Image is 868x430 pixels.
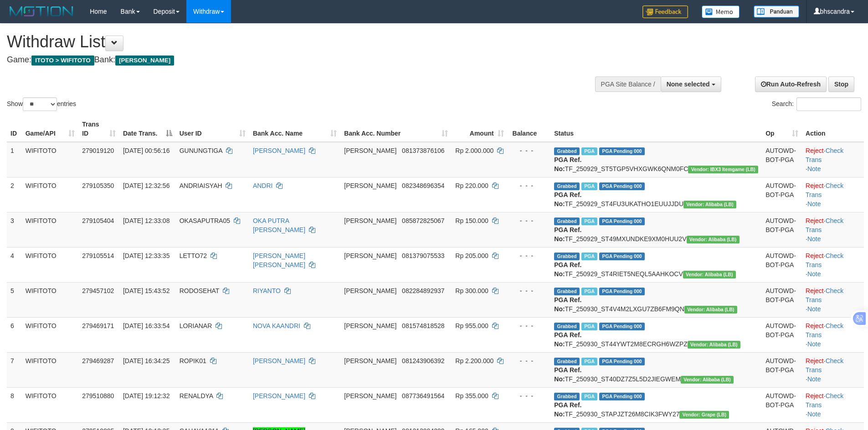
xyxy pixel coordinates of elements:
[581,323,597,330] span: Marked by bhscandra
[123,392,169,400] span: [DATE] 19:12:32
[688,341,740,349] span: Vendor URL: https://dashboard.q2checkout.com/secure
[554,323,580,330] span: Grabbed
[344,147,396,154] span: [PERSON_NAME]
[554,253,580,260] span: Grabbed
[554,156,581,172] b: PGA Ref. No:
[23,97,57,111] select: Showentries
[802,142,864,177] td: · ·
[455,182,488,189] span: Rp 220.000
[550,212,762,247] td: TF_250929_ST49MXUNDKE9XM0HUU2V
[344,217,396,224] span: [PERSON_NAME]
[762,142,802,177] td: AUTOWD-BOT-PGA
[344,322,396,329] span: [PERSON_NAME]
[22,212,79,247] td: WIFITOTO
[762,116,802,142] th: Op: activate to sort column ascending
[581,393,597,400] span: Marked by bhscandra
[455,322,488,329] span: Rp 955.000
[511,321,547,330] div: - - -
[82,252,114,259] span: 279105514
[452,116,507,142] th: Amount: activate to sort column ascending
[402,217,444,224] span: Copy 085872825067 to clipboard
[22,116,79,142] th: Game/API: activate to sort column ascending
[253,182,273,189] a: ANDRI
[82,322,114,329] span: 279469171
[119,116,176,142] th: Date Trans.: activate to sort column descending
[402,252,444,259] span: Copy 081379075533 to clipboard
[806,357,843,374] a: Check Trans
[554,358,580,365] span: Grabbed
[180,252,207,259] span: LETTO72
[550,177,762,212] td: TF_250929_ST4FU3UKATHO1EUUJJDU
[340,116,452,142] th: Bank Acc. Number: activate to sort column ascending
[806,217,824,224] a: Reject
[807,375,821,383] a: Note
[402,182,444,189] span: Copy 082348696354 to clipboard
[554,182,580,190] span: Grabbed
[806,287,824,294] a: Reject
[550,352,762,387] td: TF_250930_ST40DZ7Z5L5D2JIEGWEM
[7,247,22,282] td: 4
[581,147,597,155] span: Marked by bhsjoko
[762,177,802,212] td: AUTOWD-BOT-PGA
[679,411,729,419] span: Vendor URL: https://dashboard.q2checkout.com/secure
[253,147,305,154] a: [PERSON_NAME]
[772,97,861,111] label: Search:
[599,393,645,400] span: PGA Pending
[581,288,597,295] span: Marked by bhscandra
[550,317,762,352] td: TF_250930_ST44YWT2M8ECRGH6WZPZ
[253,217,305,233] a: OKA PUTRA [PERSON_NAME]
[7,387,22,422] td: 8
[755,76,827,92] a: Run Auto-Refresh
[581,253,597,260] span: Marked by bhsseptian
[599,323,645,330] span: PGA Pending
[253,287,281,294] a: RIYANTO
[7,56,570,65] h4: Game: Bank:
[180,217,230,224] span: OKASAPUTRA05
[180,357,206,364] span: ROPIK01
[253,252,305,268] a: [PERSON_NAME] [PERSON_NAME]
[402,322,444,329] span: Copy 081574818528 to clipboard
[796,97,861,111] input: Search:
[180,287,219,294] span: RODOSEHAT
[344,357,396,364] span: [PERSON_NAME]
[511,286,547,295] div: - - -
[599,147,645,155] span: PGA Pending
[511,181,547,190] div: - - -
[802,352,864,387] td: · ·
[82,392,114,400] span: 279510880
[82,217,114,224] span: 279105404
[806,392,824,400] a: Reject
[807,200,821,207] a: Note
[7,352,22,387] td: 7
[667,81,710,88] span: None selected
[402,287,444,294] span: Copy 082284892937 to clipboard
[123,287,169,294] span: [DATE] 15:43:52
[82,182,114,189] span: 279105350
[802,282,864,317] td: · ·
[31,56,94,66] span: ITOTO > WIFITOTO
[22,352,79,387] td: WIFITOTO
[7,142,22,177] td: 1
[661,76,721,92] button: None selected
[455,287,488,294] span: Rp 300.000
[511,251,547,260] div: - - -
[802,387,864,422] td: · ·
[455,357,493,364] span: Rp 2.200.000
[550,387,762,422] td: TF_250930_STAPJZT26M8CIK3FWY27
[802,116,864,142] th: Action
[554,226,581,243] b: PGA Ref. No:
[7,5,76,18] img: MOTION_logo.png
[807,235,821,243] a: Note
[253,357,305,364] a: [PERSON_NAME]
[806,252,824,259] a: Reject
[581,358,597,365] span: Marked by bhscandra
[806,147,824,154] a: Reject
[82,287,114,294] span: 279457102
[511,356,547,365] div: - - -
[599,253,645,260] span: PGA Pending
[807,270,821,278] a: Note
[581,182,597,190] span: Marked by bhsseptian
[806,182,843,198] a: Check Trans
[508,116,551,142] th: Balance
[22,387,79,422] td: WIFITOTO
